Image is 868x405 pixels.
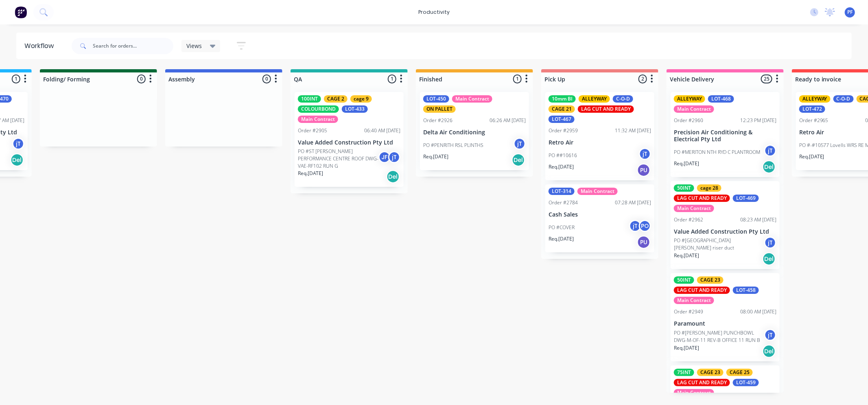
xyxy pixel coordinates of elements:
span: PF [847,9,853,16]
p: Req. [DATE] [423,153,448,160]
div: Main Contract [674,389,714,396]
div: Workflow [24,41,58,51]
div: LOT-467 [549,116,575,123]
div: LOT-472 [799,105,825,113]
div: Order #2959 [549,127,578,134]
p: Delta Air Conditioning [423,129,526,136]
p: Precision Air Conditioning & Electrical Pty Ltd [674,129,776,143]
div: 50INT [674,184,694,192]
div: ALLEYWAYLOT-468Main ContractOrder #296012:23 PM [DATE]Precision Air Conditioning & Electrical Pty... [671,92,780,177]
p: Req. [DATE] [799,153,824,160]
div: Order #2784 [549,199,578,206]
span: Views [186,42,202,50]
div: 10mm BI [549,95,576,103]
div: 08:00 AM [DATE] [740,308,776,315]
div: CAGE 23 [697,276,724,284]
div: Main Contract [577,188,618,195]
div: Order #2965 [799,117,829,124]
div: ON PALLET [423,105,456,113]
p: PO #PENRITH RSL PLINTHS [423,142,483,149]
p: Value Added Construction Pty Ltd [298,139,400,146]
div: ALLEYWAY [799,95,831,103]
p: PO #[GEOGRAPHIC_DATA][PERSON_NAME] riser duct [674,237,764,252]
div: LAG CUT AND READY [674,287,730,294]
p: PO #MERITON NTH RYD C PLANTROOM [674,149,760,156]
div: CAGE 21 [549,105,575,113]
p: Req. [DATE] [674,252,699,259]
div: PO [639,220,651,232]
img: Factory [15,6,27,18]
div: 07:28 AM [DATE] [615,199,651,206]
div: Order #2926 [423,117,453,124]
div: LOT-433 [342,105,368,113]
input: Search for orders... [93,38,173,54]
div: jT [514,138,526,150]
div: Del [763,252,776,265]
div: Main Contract [452,95,492,103]
div: LAG CUT AND READY [674,195,730,202]
div: jT [629,220,641,232]
div: 100INTCAGE 2cage 9COLOURBONDLOT-433Main ContractOrder #290506:40 AM [DATE]Value Added Constructio... [295,92,404,187]
div: LOT-458 [733,287,759,294]
div: 75INT [674,369,694,376]
div: C-O-D [833,95,854,103]
div: 06:26 AM [DATE] [490,117,526,124]
div: LAG CUT AND READY [674,379,730,386]
div: Order #2962 [674,216,703,223]
div: 12:23 PM [DATE] [740,117,776,124]
div: Order #2905 [298,127,327,134]
div: cage 28 [697,184,722,192]
div: 08:23 AM [DATE] [740,216,776,223]
div: Order #2949 [674,308,703,315]
div: Del [763,160,776,173]
div: jT [764,236,776,249]
div: Main Contract [298,116,338,123]
div: ALLEYWAY [579,95,610,103]
p: PO #ST [PERSON_NAME] PERFORMANCE CENTRE ROOF DWG-VAE-RF102 RUN G [298,148,378,170]
div: cage 9 [350,95,372,103]
div: jT [12,138,24,150]
div: Main Contract [674,297,714,304]
div: CAGE 2 [324,95,348,103]
div: 50INTcage 28LAG CUT AND READYLOT-469Main ContractOrder #296208:23 AM [DATE]Value Added Constructi... [671,181,780,269]
div: Del [512,153,525,166]
p: Paramount [674,320,776,327]
p: Req. [DATE] [549,235,574,243]
div: PU [637,164,650,177]
div: 50INT [674,276,694,284]
p: Retro Air [549,139,651,146]
div: LOT-469 [733,195,759,202]
p: PO #COVER [549,224,575,231]
div: ALLEYWAY [674,95,705,103]
p: PO #[PERSON_NAME] PUNCHBOWL DWG-M-OF-11 REV-B OFFICE 11 RUN B [674,329,764,344]
div: LOT-450Main ContractON PALLETOrder #292606:26 AM [DATE]Delta Air ConditioningPO #PENRITH RSL PLIN... [420,92,529,170]
div: Main Contract [674,205,714,212]
p: PO ##10616 [549,152,577,159]
div: 100INT [298,95,321,103]
div: Del [763,345,776,358]
div: CAGE 23 [697,369,724,376]
div: jT [388,151,400,163]
div: jT [764,144,776,157]
div: JF [378,151,391,163]
div: LOT-459 [733,379,759,386]
div: productivity [414,6,454,18]
div: 10mm BIALLEYWAYC-O-DCAGE 21LAG CUT AND READYLOT-467Order #295911:32 AM [DATE]Retro AirPO ##10616j... [545,92,654,180]
div: jT [639,148,651,160]
div: PU [637,236,650,249]
p: Req. [DATE] [298,170,323,177]
p: Req. [DATE] [674,344,699,352]
div: Del [387,170,400,183]
div: COLOURBOND [298,105,339,113]
div: jT [764,329,776,341]
div: LOT-468 [708,95,734,103]
div: C-O-D [613,95,633,103]
div: Del [11,153,24,166]
p: Req. [DATE] [674,160,699,167]
div: CAGE 25 [726,369,753,376]
div: Order #2960 [674,117,703,124]
div: 50INTCAGE 23LAG CUT AND READYLOT-458Main ContractOrder #294908:00 AM [DATE]ParamountPO #[PERSON_N... [671,273,780,361]
p: Value Added Construction Pty Ltd [674,228,776,235]
div: LAG CUT AND READY [578,105,634,113]
div: Main Contract [674,105,714,113]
